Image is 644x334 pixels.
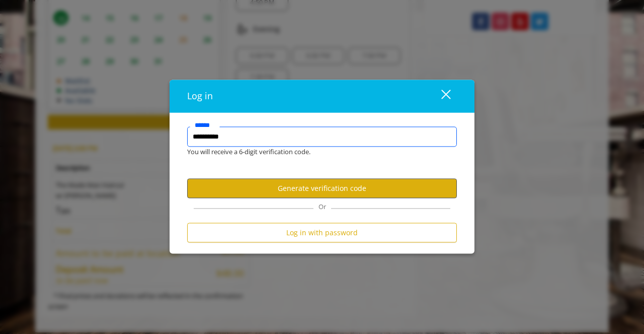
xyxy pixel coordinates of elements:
[423,86,457,106] button: close dialog
[187,178,457,198] button: Generate verification code
[187,223,457,243] button: Log in with password
[180,147,449,158] div: You will receive a 6-digit verification code.
[187,90,213,102] span: Log in
[430,89,450,104] div: close dialog
[313,203,331,212] span: Or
